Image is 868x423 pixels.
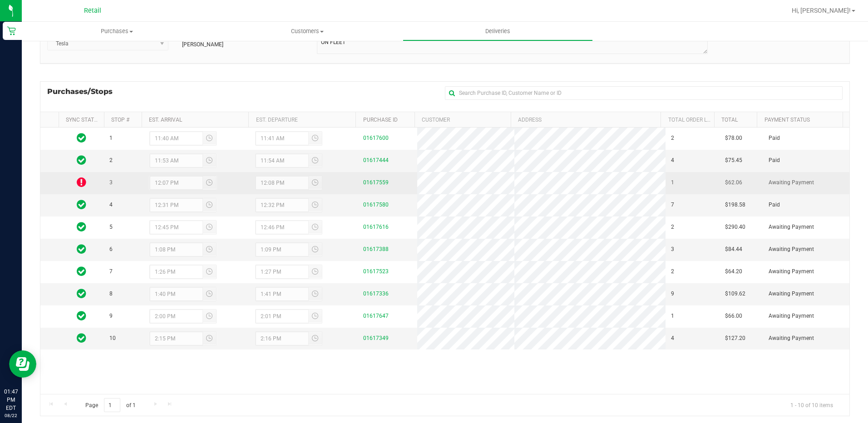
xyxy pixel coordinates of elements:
[363,268,389,275] a: 01617523
[9,350,36,378] iframe: Resource center
[725,223,745,231] span: $290.40
[109,290,113,298] span: 8
[363,202,389,208] a: 01617580
[363,246,389,252] a: 01617388
[363,157,389,163] a: 01617444
[109,312,113,320] span: 9
[671,134,674,143] span: 2
[363,224,389,230] a: 01617616
[212,27,402,35] span: Customers
[363,117,398,123] a: Purchase ID
[109,245,113,254] span: 6
[725,134,742,143] span: $78.00
[109,156,113,165] span: 2
[671,201,674,209] span: 7
[77,132,86,144] span: In Sync
[109,223,113,231] span: 5
[403,22,593,41] a: Deliveries
[77,265,86,278] span: In Sync
[4,388,18,412] p: 01:47 PM EDT
[363,335,389,341] a: 01617349
[248,112,355,128] th: Est. Departure
[769,201,780,209] span: Paid
[109,134,113,143] span: 1
[671,267,674,276] span: 2
[473,27,523,35] span: Deliveries
[109,178,113,187] span: 3
[671,245,674,254] span: 3
[671,178,674,187] span: 1
[363,135,389,141] a: 01617600
[109,267,113,276] span: 7
[77,310,86,322] span: In Sync
[4,412,18,419] p: 08/22
[109,334,116,343] span: 10
[414,112,511,128] th: Customer
[792,7,851,14] span: Hi, [PERSON_NAME]!
[769,245,814,254] span: Awaiting Payment
[769,134,780,143] span: Paid
[77,176,86,189] span: OUT OF SYNC!
[445,86,843,100] input: Search Purchase ID, Customer Name or ID
[47,86,122,97] span: Purchases/Stops
[783,398,840,412] span: 1 - 10 of 10 items
[671,334,674,343] span: 4
[725,201,745,209] span: $198.58
[511,112,661,128] th: Address
[363,179,389,186] a: 01617559
[7,26,16,35] inline-svg: Retail
[769,312,814,320] span: Awaiting Payment
[77,287,86,300] span: In Sync
[84,7,101,15] span: Retail
[77,332,86,344] span: In Sync
[769,156,780,165] span: Paid
[725,156,742,165] span: $75.45
[77,198,86,211] span: In Sync
[721,117,738,123] a: Total
[109,201,113,209] span: 4
[725,267,742,276] span: $64.20
[671,223,674,231] span: 2
[66,117,101,123] a: Sync Status
[725,334,745,343] span: $127.20
[769,290,814,298] span: Awaiting Payment
[769,223,814,231] span: Awaiting Payment
[764,117,810,123] a: Payment Status
[661,112,714,128] th: Total Order Lines
[769,334,814,343] span: Awaiting Payment
[111,117,129,123] a: Stop #
[22,22,212,41] a: Purchases
[363,313,389,319] a: 01617647
[725,312,742,320] span: $66.00
[363,290,389,297] a: 01617336
[78,398,143,412] span: Page of 1
[725,178,742,187] span: $62.06
[182,40,223,49] span: [PERSON_NAME]
[77,154,86,167] span: In Sync
[77,221,86,233] span: In Sync
[769,178,814,187] span: Awaiting Payment
[22,27,212,35] span: Purchases
[104,398,120,412] input: 1
[725,245,742,254] span: $84.44
[212,22,402,41] a: Customers
[149,117,182,123] a: Est. Arrival
[77,243,86,256] span: In Sync
[671,312,674,320] span: 1
[671,290,674,298] span: 9
[725,290,745,298] span: $109.62
[769,267,814,276] span: Awaiting Payment
[671,156,674,165] span: 4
